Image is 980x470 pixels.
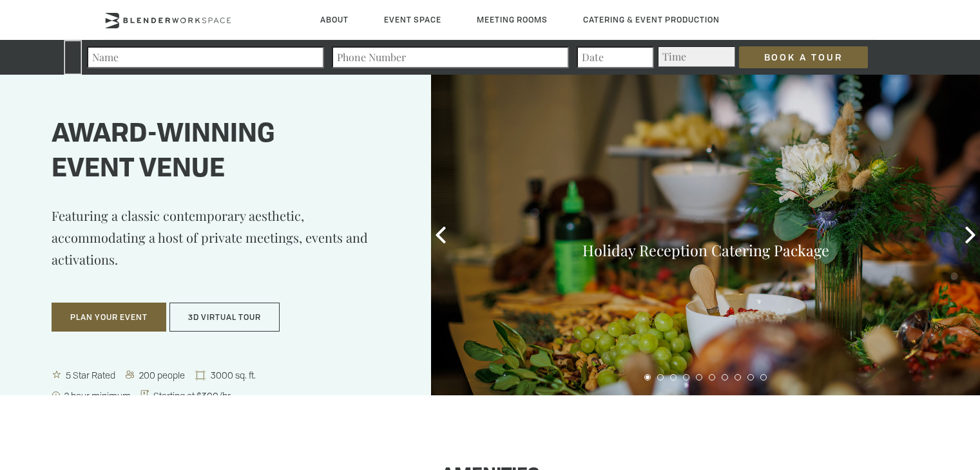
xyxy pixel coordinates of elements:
[332,46,569,68] input: Phone Number
[87,46,324,68] input: Name
[582,240,829,260] a: Holiday Reception Catering Package
[52,118,399,187] h1: Award-winning event venue
[62,390,135,402] span: 2 hour minimum
[63,369,119,381] span: 5 Star Rated
[208,369,260,381] span: 3000 sq. ft.
[169,303,280,332] button: 3D Virtual Tour
[577,46,654,68] input: Date
[52,303,166,332] button: Plan Your Event
[151,390,235,402] span: Starting at $300/hr
[52,205,399,290] p: Featuring a classic contemporary aesthetic, accommodating a host of private meetings, events and ...
[739,46,868,68] input: Book a Tour
[137,369,189,381] span: 200 people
